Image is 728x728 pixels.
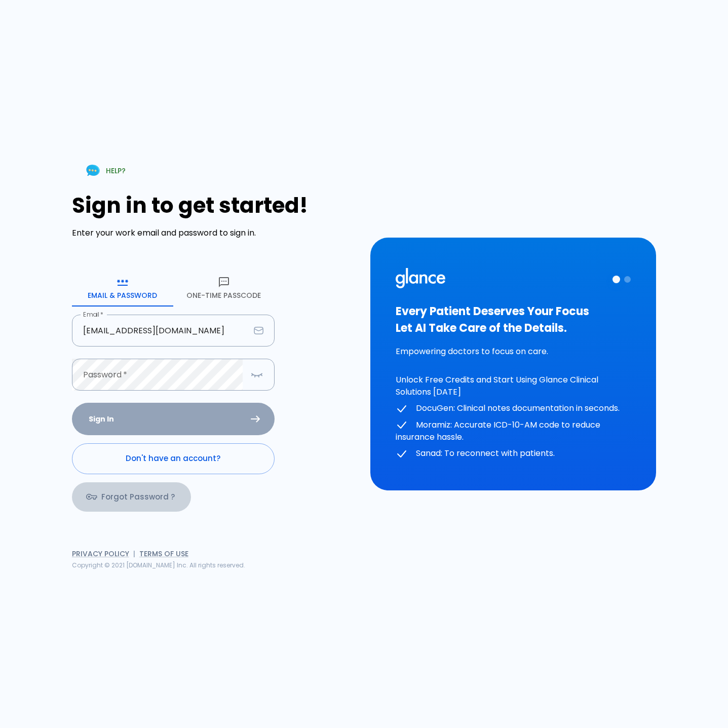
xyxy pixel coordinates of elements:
[72,227,358,239] p: Enter your work email and password to sign in.
[396,374,631,398] p: Unlock Free Credits and Start Using Glance Clinical Solutions [DATE]
[84,162,102,179] img: Chat Support
[72,443,275,474] a: Don't have an account?
[396,447,631,460] p: Sanad: To reconnect with patients.
[139,549,188,559] a: Terms of Use
[396,402,631,415] p: DocuGen: Clinical notes documentation in seconds.
[133,549,135,559] span: |
[72,158,138,183] a: HELP?
[72,549,129,559] a: Privacy Policy
[72,561,245,569] span: Copyright © 2021 [DOMAIN_NAME] Inc. All rights reserved.
[72,315,250,347] input: dr.ahmed@clinic.com
[72,193,358,218] h1: Sign in to get started!
[173,270,275,306] button: One-Time Passcode
[83,310,103,319] label: Email
[396,303,631,336] h3: Every Patient Deserves Your Focus Let AI Take Care of the Details.
[72,482,191,512] a: Forgot Password ?
[72,270,173,306] button: Email & Password
[396,346,631,358] p: Empowering doctors to focus on care.
[396,419,631,444] p: Moramiz: Accurate ICD-10-AM code to reduce insurance hassle.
